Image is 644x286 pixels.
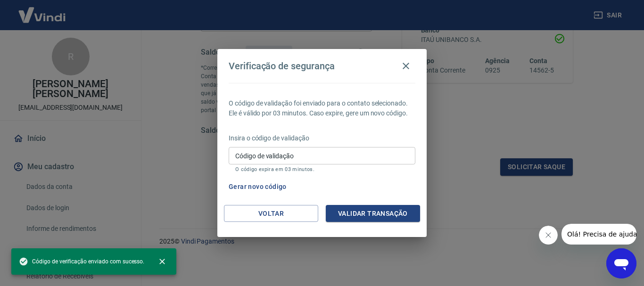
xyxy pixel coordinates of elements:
[326,205,420,222] button: Validar transação
[225,178,290,196] button: Gerar novo código
[152,251,173,272] button: close
[229,98,415,118] p: O código de validação foi enviado para o contato selecionado. Ele é válido por 03 minutos. Caso e...
[229,60,335,72] h4: Verificação de segurança
[606,248,636,278] iframe: Botão para abrir a janela de mensagens
[539,226,558,245] iframe: Fechar mensagem
[561,224,636,245] iframe: Mensagem da empresa
[224,205,318,222] button: Voltar
[235,166,409,172] p: O código expira em 03 minutos.
[19,257,144,266] span: Código de verificação enviado com sucesso.
[6,7,79,14] span: Olá! Precisa de ajuda?
[229,133,415,143] p: Insira o código de validação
